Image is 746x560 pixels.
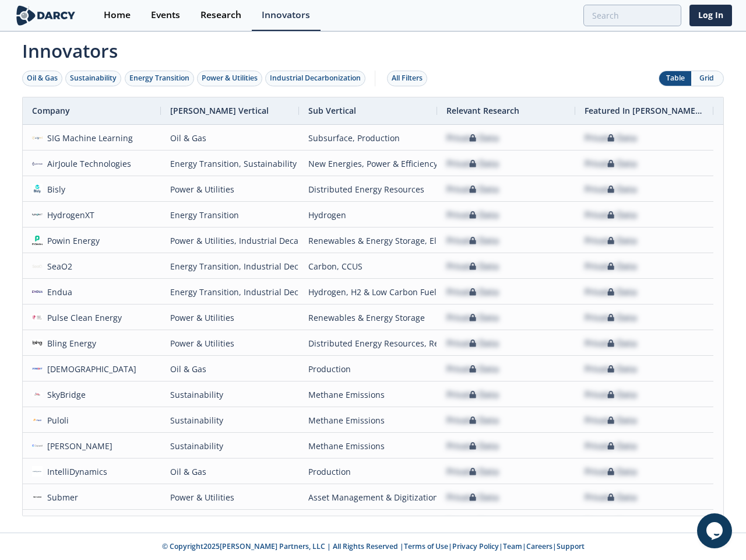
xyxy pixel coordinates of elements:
[452,541,499,551] a: Privacy Policy
[446,459,499,484] div: Private Data
[446,485,499,510] div: Private Data
[446,356,499,381] div: Private Data
[170,459,290,484] div: Oil & Gas
[446,228,499,253] div: Private Data
[308,356,428,381] div: Production
[43,331,97,356] div: Bling Energy
[43,125,133,150] div: SIG Machine Learning
[32,415,43,425] img: 2e1f9119-5bf9-45a5-b77a-3ae5b69f3884
[16,541,730,552] p: © Copyright 2025 [PERSON_NAME] Partners, LLC | All Rights Reserved | | | | |
[308,382,428,407] div: Methane Emissions
[265,71,365,86] button: Industrial Decarbonization
[125,71,194,86] button: Energy Transition
[503,541,522,551] a: Team
[43,254,73,279] div: SeaO2
[446,408,499,433] div: Private Data
[170,177,290,202] div: Power & Utilities
[43,356,137,381] div: [DEMOGRAPHIC_DATA]
[387,71,427,86] button: All Filters
[308,279,428,304] div: Hydrogen, H2 & Low Carbon Fuels
[308,408,428,433] div: Methane Emissions
[32,184,43,194] img: afbd1d62-d648-4161-a523-b7d1f4fa8ef0
[446,254,499,279] div: Private Data
[32,389,43,400] img: 621acaf9-556e-4419-85b5-70931944e7fa
[526,541,553,551] a: Careers
[583,5,681,26] input: Advanced Search
[27,73,58,83] div: Oil & Gas
[170,202,290,228] div: Energy Transition
[585,105,704,116] span: Featured In [PERSON_NAME] Live
[170,228,290,253] div: Power & Utilities, Industrial Decarbonization
[585,228,637,253] div: Private Data
[308,459,428,484] div: Production
[43,305,122,330] div: Pulse Clean Energy
[585,305,637,330] div: Private Data
[43,459,108,484] div: IntelliDynamics
[170,305,290,330] div: Power & Utilities
[697,513,734,548] iframe: chat widget
[585,356,637,381] div: Private Data
[308,254,428,279] div: Carbon, CCUS
[585,459,637,484] div: Private Data
[170,331,290,356] div: Power & Utilities
[43,279,73,304] div: Endua
[170,356,290,381] div: Oil & Gas
[659,71,691,86] button: Table
[70,73,117,83] div: Sustainability
[585,433,637,459] div: Private Data
[32,363,43,374] img: c29c0c01-625a-4755-b658-fa74ed2a6ef3
[308,202,428,228] div: Hydrogen
[308,305,428,330] div: Renewables & Energy Storage
[585,279,637,304] div: Private Data
[197,71,262,86] button: Power & Utilities
[43,510,87,535] div: LDARtools
[557,541,585,551] a: Support
[308,510,428,535] div: Methane Emissions
[32,105,70,116] span: Company
[43,177,66,202] div: Bisly
[585,331,637,356] div: Private Data
[585,382,637,407] div: Private Data
[43,433,113,459] div: [PERSON_NAME]
[446,433,499,459] div: Private Data
[585,485,637,510] div: Private Data
[262,10,310,20] div: Innovators
[446,125,499,150] div: Private Data
[585,254,637,279] div: Private Data
[585,125,637,150] div: Private Data
[32,158,43,169] img: 778cf4a7-a5ff-43f9-be77-0f2981bd192a
[32,132,43,143] img: 01eacff9-2590-424a-bbcc-4c5387c69fda
[446,382,499,407] div: Private Data
[170,254,290,279] div: Energy Transition, Industrial Decarbonization
[170,125,290,150] div: Oil & Gas
[43,408,69,433] div: Puloli
[308,105,356,116] span: Sub Vertical
[32,338,43,348] img: c02d1a0e-7d87-4977-9ee8-54ae14501f67
[170,382,290,407] div: Sustainability
[308,228,428,253] div: Renewables & Energy Storage, Electrification & Efficiency
[32,312,43,323] img: 374cc3f8-e316-4d0b-98ba-c6da42083bd5
[308,125,428,150] div: Subsurface, Production
[585,151,637,176] div: Private Data
[585,510,637,535] div: Private Data
[308,433,428,459] div: Methane Emissions
[585,177,637,202] div: Private Data
[32,261,43,271] img: e5bee77d-ccbb-4db0-ac8b-b691e7d87c4e
[689,5,732,26] a: Log In
[308,177,428,202] div: Distributed Energy Resources
[446,177,499,202] div: Private Data
[200,10,241,20] div: Research
[14,5,78,26] img: logo-wide.svg
[308,151,428,176] div: New Energies, Power & Efficiency
[14,33,732,64] span: Innovators
[43,485,79,510] div: Submer
[446,151,499,176] div: Private Data
[446,331,499,356] div: Private Data
[446,305,499,330] div: Private Data
[392,73,423,83] div: All Filters
[446,105,519,116] span: Relevant Research
[43,151,132,176] div: AirJoule Technologies
[32,492,43,502] img: fe78614d-cefe-42a2-85cf-bf7a06ae3c82
[446,202,499,228] div: Private Data
[43,382,86,407] div: SkyBridge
